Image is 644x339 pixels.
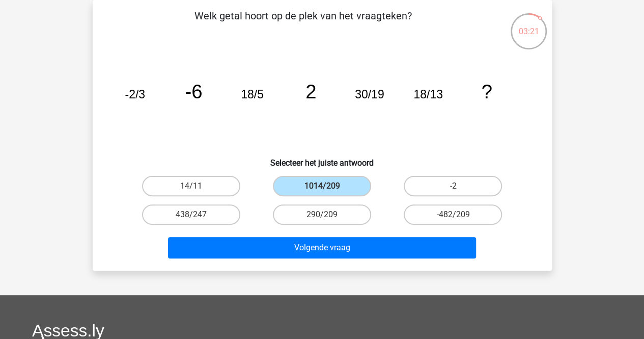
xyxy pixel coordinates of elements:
[109,8,497,39] p: Welk getal hoort op de plek van het vraagteken?
[273,204,371,225] label: 290/209
[305,81,316,102] tspan: 2
[413,88,443,101] tspan: 18/13
[142,176,240,196] label: 14/11
[109,150,536,168] h6: Selecteer het juiste antwoord
[125,88,145,101] tspan: -2/3
[273,176,371,196] label: 1014/209
[168,237,476,258] button: Volgende vraag
[404,204,502,225] label: -482/209
[142,204,240,225] label: 438/247
[510,12,548,38] div: 03:21
[241,88,264,101] tspan: 18/5
[404,176,502,196] label: -2
[185,81,202,102] tspan: -6
[355,88,384,101] tspan: 30/19
[481,81,492,102] tspan: ?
